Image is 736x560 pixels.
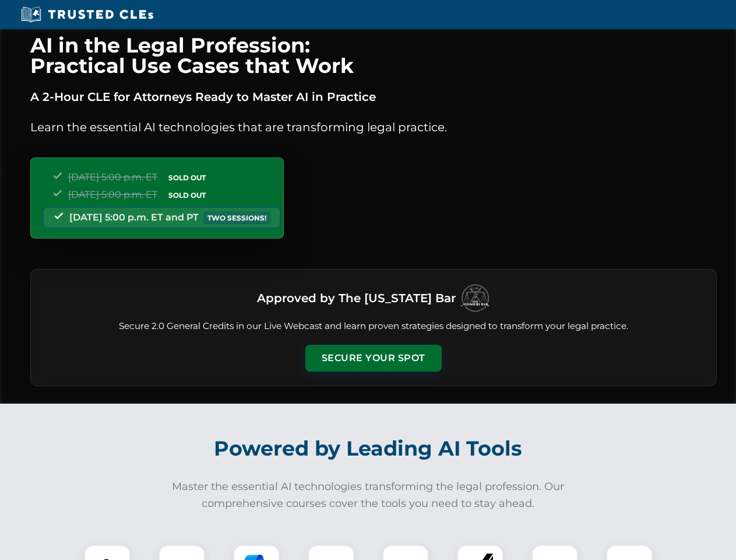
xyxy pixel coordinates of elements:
[164,171,210,184] span: SOLD OUT
[460,283,490,313] img: Logo
[164,189,210,201] span: SOLD OUT
[45,428,691,469] h2: Powered by Leading AI Tools
[45,320,702,333] p: Secure 2.0 General Credits in our Live Webcast and learn proven strategies designed to transform ...
[164,478,572,512] p: Master the essential AI technologies transforming the legal profession. Our comprehensive courses...
[30,118,717,136] p: Learn the essential AI technologies that are transforming legal practice.
[257,288,456,309] h3: Approved by The [US_STATE] Bar
[30,87,717,106] p: A 2-Hour CLE for Attorneys Ready to Master AI in Practice
[305,345,442,372] button: Secure Your Spot
[68,171,157,183] span: [DATE] 5:00 p.m. ET
[30,35,717,76] h1: AI in the Legal Profession: Practical Use Cases that Work
[17,6,157,23] img: Trusted CLEs
[68,189,157,200] span: [DATE] 5:00 p.m. ET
